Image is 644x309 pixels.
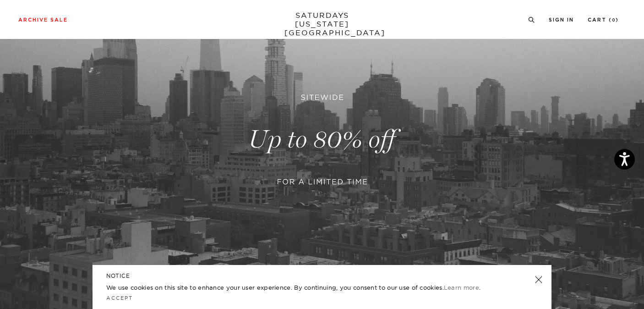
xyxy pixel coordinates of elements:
[284,11,360,37] a: SATURDAYS[US_STATE][GEOGRAPHIC_DATA]
[612,18,616,22] small: 0
[588,17,619,22] a: Cart (0)
[106,295,133,301] a: Accept
[549,17,574,22] a: Sign In
[106,272,538,280] h5: NOTICE
[444,284,479,291] a: Learn more
[106,283,505,292] p: We use cookies on this site to enhance your user experience. By continuing, you consent to our us...
[18,17,68,22] a: Archive Sale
